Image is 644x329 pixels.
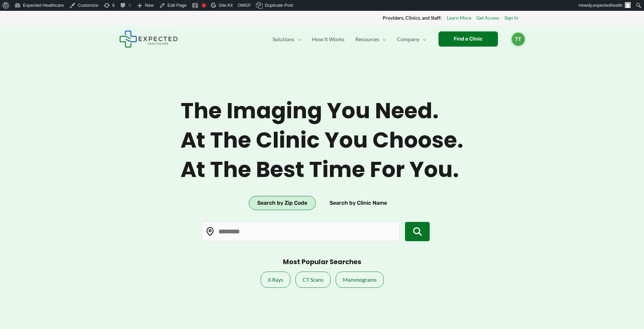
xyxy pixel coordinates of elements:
a: X Rays [261,272,290,288]
button: Search by Clinic Name [321,196,396,210]
span: expectedhealth [593,3,623,8]
span: At the best time for you. [181,157,463,183]
span: Menu Toggle [420,27,426,51]
div: Focus keyphrase not set [202,3,206,7]
a: Get Access [476,14,499,22]
img: Expected Healthcare Logo - side, dark font, small [119,30,178,48]
button: Search by Zip Code [249,196,316,210]
a: SolutionsMenu Toggle [267,27,307,51]
a: CT Scans [295,272,331,288]
span: Site Kit [219,3,233,8]
a: TT [511,32,525,46]
a: Sign In [504,14,518,22]
a: CompanyMenu Toggle [391,27,432,51]
span: At the clinic you choose. [181,127,463,153]
a: ResourcesMenu Toggle [350,27,391,51]
span: Company [397,27,420,51]
nav: Primary Site Navigation [267,27,432,51]
span: Menu Toggle [379,27,386,51]
strong: Providers, Clinics, and Staff: [383,15,442,21]
a: Find a Clinic [438,31,498,47]
span: Solutions [272,27,294,51]
img: Location pin [206,227,215,236]
a: Learn More [447,14,471,22]
a: Mammograms [336,272,384,288]
span: Resources [355,27,379,51]
span: How It Works [312,27,344,51]
h3: Most Popular Searches [283,258,361,267]
a: How It Works [307,27,350,51]
span: Menu Toggle [294,27,301,51]
span: The imaging you need. [181,98,463,124]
